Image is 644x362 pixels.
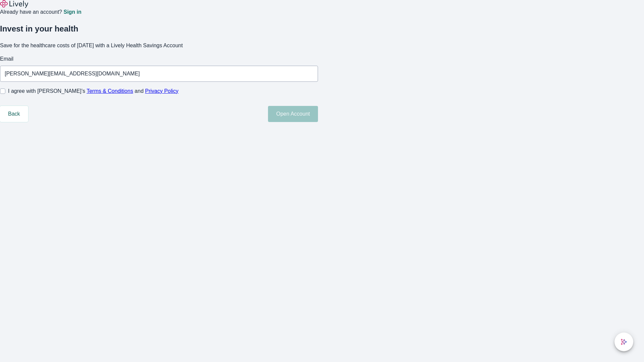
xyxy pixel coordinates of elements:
[614,333,633,351] button: chat
[621,339,627,345] svg: Lively AI Assistant
[63,9,81,15] a: Sign in
[145,88,179,94] a: Privacy Policy
[87,88,133,94] a: Terms & Conditions
[8,87,178,95] span: I agree with [PERSON_NAME]’s and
